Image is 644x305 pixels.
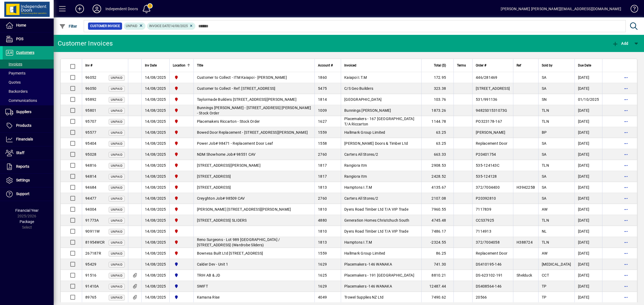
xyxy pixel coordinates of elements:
[542,273,549,277] span: CCT
[575,83,602,94] td: [DATE]
[141,259,169,270] td: 14/08/2025
[141,116,169,127] td: 14/08/2025
[344,62,356,68] span: Invoiced
[542,251,548,255] span: AW
[575,204,602,215] td: [DATE]
[111,230,123,233] span: Unpaid
[542,97,547,102] span: SN
[318,97,327,102] span: 1814
[318,119,327,124] span: 1627
[421,182,453,193] td: 4135.67
[173,228,190,234] span: Christchurch
[318,141,327,146] span: 1558
[627,1,637,18] a: Knowledge Base
[111,175,123,178] span: Unpaid
[85,262,96,266] span: 95429
[542,119,549,124] span: TLN
[197,62,203,68] span: Title
[425,62,451,68] div: Total ($)
[318,273,327,277] span: 1625
[149,24,170,28] span: Invoice date
[85,130,96,135] span: 95577
[173,75,190,80] span: Christchurch
[16,178,30,182] span: Settings
[16,164,29,169] span: Reports
[344,218,409,222] span: Generation Homes Christchuch South
[542,196,547,200] span: SA
[517,62,521,68] span: Ref
[173,62,190,68] div: Location
[173,195,190,201] span: Christchurch
[20,220,34,224] span: Package
[344,207,408,211] span: Dyers Road Timber Ltd T/A VIP Trade
[421,215,453,226] td: 4745.48
[575,215,602,226] td: [DATE]
[141,127,169,138] td: 14/08/2025
[575,127,602,138] td: [DATE]
[111,142,123,146] span: Unpaid
[476,196,496,200] span: P20392810
[105,5,138,13] div: Independent Doors
[85,174,96,178] span: 94814
[344,196,378,200] span: Carters All Stores/2
[126,24,137,28] span: Unpaid
[344,75,367,80] span: Kaiapoi I.T.M
[173,85,190,91] span: Christchurch
[173,173,190,179] span: Christchurch
[3,146,54,160] a: Staff
[59,24,77,28] span: Filter
[575,138,602,149] td: [DATE]
[476,75,497,80] span: 446/281469
[85,207,96,211] span: 94004
[111,153,123,157] span: Unpaid
[344,108,391,113] span: Bunnings [PERSON_NAME]
[173,217,190,223] span: Christchurch
[575,116,602,127] td: [DATE]
[612,41,628,46] span: Add
[344,97,382,102] span: [GEOGRAPHIC_DATA]
[173,62,185,68] span: Location
[578,62,599,68] div: Due Date
[344,163,367,168] span: Rangiora Itm
[476,62,510,68] div: Order #
[542,86,547,91] span: SA
[111,98,123,102] span: Unpaid
[318,75,327,80] span: 1860
[141,171,169,182] td: 14/08/2025
[173,272,190,278] span: Cromwell Central Otago
[517,185,535,189] span: H394225B
[575,259,602,270] td: [DATE]
[141,226,169,237] td: 14/08/2025
[5,71,25,75] span: Payments
[344,117,414,126] span: Placemakers - 167 [GEOGRAPHIC_DATA] T/A Riccarton
[197,218,247,222] span: [STREET_ADDRESS] SLIDERS
[421,72,453,83] td: 172.95
[344,130,385,135] span: Hallmark Group Limited
[85,97,96,102] span: 95892
[3,105,54,119] a: Suppliers
[421,116,453,127] td: 1144.78
[476,141,507,146] span: Replacement Door
[421,226,453,237] td: 7486.17
[476,108,507,113] span: 9482S01531073G
[111,76,123,80] span: Unpaid
[88,4,105,14] button: Profile
[3,187,54,201] a: Support
[421,237,453,248] td: -2324.55
[111,120,123,124] span: Unpaid
[318,229,327,233] span: 1810
[173,96,190,102] span: Christchurch
[575,72,602,83] td: [DATE]
[3,87,54,96] a: Backorders
[3,69,54,78] a: Payments
[517,62,535,68] div: Ref
[197,141,273,146] span: Power Job# 98471 - Replacement Door Leaf
[85,196,96,200] span: 94477
[173,206,190,212] span: Christchurch
[476,218,494,222] span: CCS37925
[5,98,37,103] span: Communications
[421,248,453,259] td: 86.25
[111,252,123,255] span: Unpaid
[197,62,312,68] div: Title
[3,59,54,69] a: Invoices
